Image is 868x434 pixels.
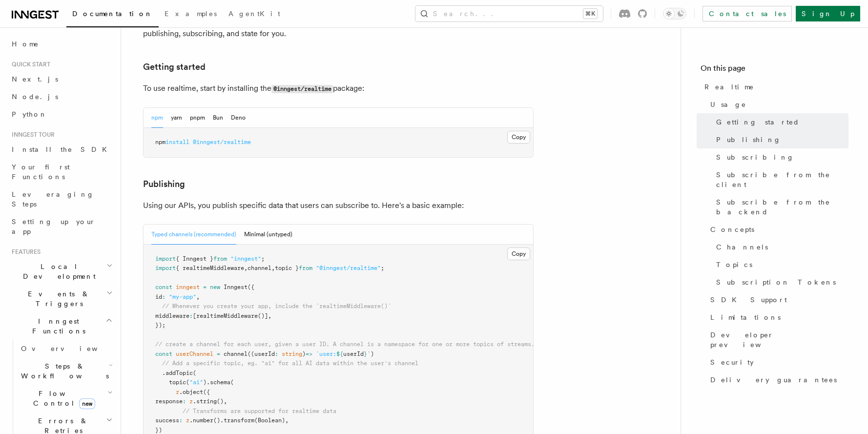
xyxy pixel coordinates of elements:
[213,417,220,424] span: ()
[176,284,200,290] span: inngest
[706,353,848,371] a: Security
[8,262,106,281] span: Local Development
[17,385,115,412] button: Flow Controlnew
[203,284,207,290] span: =
[230,255,261,262] span: "inngest"
[12,190,94,208] span: Leveraging Steps
[710,375,837,385] span: Delivery guarantees
[159,3,223,26] a: Examples
[193,139,251,145] span: @inngest/realtime
[8,141,115,158] a: Install the SDK
[371,351,374,357] span: )
[712,238,848,256] a: Channels
[248,351,275,357] span: ((userId
[21,345,122,352] span: Overview
[17,357,115,385] button: Steps & Workflows
[704,82,754,92] span: Realtime
[151,108,163,128] button: npm
[271,265,275,271] span: ,
[143,177,185,191] a: Publishing
[710,330,848,350] span: Developer preview
[285,417,289,424] span: ,
[183,398,186,405] span: :
[258,312,268,319] span: ()]
[220,417,254,424] span: .transform
[193,398,217,405] span: .string
[155,398,183,405] span: response
[155,255,176,262] span: import
[169,379,186,386] span: topic
[176,265,244,271] span: { realtimeMiddleware
[712,193,848,221] a: Subscribe from the backend
[507,248,530,260] button: Copy
[143,82,534,96] p: To use realtime, start by installing the package:
[155,341,535,348] span: // create a channel for each user, given a user ID. A channel is a namespace for one or more topi...
[364,351,367,357] span: }
[706,309,848,326] a: Limitations
[8,131,55,139] span: Inngest tour
[179,389,203,395] span: .object
[224,284,248,290] span: Inngest
[155,322,165,329] span: });
[155,284,172,290] span: const
[8,88,115,105] a: Node.js
[8,61,50,68] span: Quick start
[176,255,213,262] span: { Inngest }
[171,108,182,128] button: yarn
[712,113,848,131] a: Getting started
[183,408,336,414] span: // Transforms are supported for realtime data
[712,148,848,166] a: Subscribing
[203,389,210,395] span: ({
[217,351,220,357] span: =
[143,60,206,74] a: Getting started
[248,284,254,290] span: ({
[271,85,333,93] code: @inngest/realtime
[190,108,205,128] button: pnpm
[716,277,836,287] span: Subscription Tokens
[12,93,58,101] span: Node.js
[282,351,302,357] span: string
[706,371,848,389] a: Delivery guarantees
[712,273,848,291] a: Subscription Tokens
[8,70,115,88] a: Next.js
[189,379,203,386] span: "ai"
[712,166,848,193] a: Subscribe from the client
[367,351,371,357] span: `
[710,100,746,109] span: Usage
[210,284,220,290] span: new
[299,265,312,271] span: from
[8,316,105,336] span: Inngest Functions
[179,417,183,424] span: :
[207,379,230,386] span: .schema
[710,225,754,234] span: Concepts
[712,256,848,273] a: Topics
[155,351,172,357] span: const
[712,131,848,148] a: Publishing
[706,326,848,353] a: Developer preview
[217,398,224,405] span: ()
[507,131,530,144] button: Copy
[162,360,418,367] span: // Add a specific topic, eg. "ai" for all AI data within the user's channel
[706,291,848,309] a: SDK Support
[162,293,165,300] span: :
[796,6,860,21] a: Sign Up
[17,389,107,408] span: Flow Control
[169,293,196,300] span: "my-app"
[244,225,292,245] button: Minimal (untyped)
[716,170,848,189] span: Subscribe from the client
[336,351,343,357] span: ${
[716,260,752,269] span: Topics
[12,110,47,118] span: Python
[143,199,534,212] p: Using our APIs, you publish specific data that users can subscribe to. Here's a basic example:
[716,197,848,217] span: Subscribe from the backend
[583,9,597,19] kbd: ⌘K
[415,6,603,21] button: Search...⌘K
[224,351,248,357] span: channel
[165,10,217,18] span: Examples
[66,3,159,27] a: Documentation
[716,135,781,145] span: Publishing
[230,379,234,386] span: (
[244,265,248,271] span: ,
[12,39,39,49] span: Home
[703,6,792,21] a: Contact sales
